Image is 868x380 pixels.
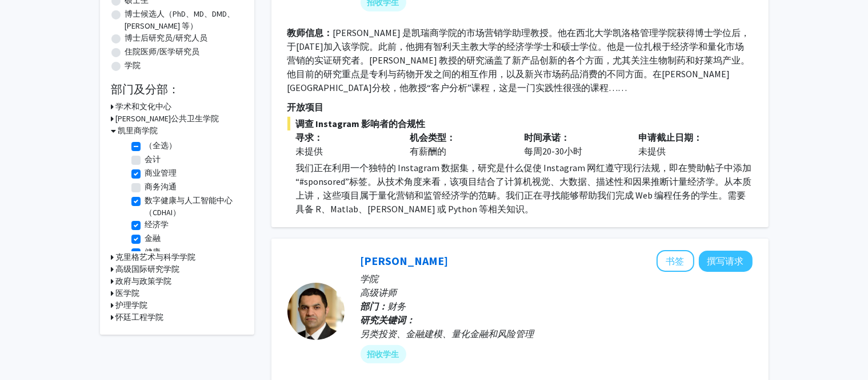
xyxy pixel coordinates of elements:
font: 凯里商学院 [118,125,158,136]
font: 数字健康与人工智能中心（CDHAI） [145,195,233,217]
font: 机会类型： [410,132,455,143]
font: 医学院 [116,288,140,298]
font: 有薪酬的 [410,145,446,157]
a: [PERSON_NAME] [361,254,449,268]
font: 克里格艺术与科学学院 [116,252,196,262]
font: 调查 Instagram 影响者的合规性 [296,118,426,129]
font: 另类投资、金融建模、量化金融和风险管理 [361,328,534,339]
font: 学术和文化中心 [116,101,172,112]
font: 未提供 [638,145,666,157]
font: 财务 [388,300,406,312]
font: 每周20-30小时 [524,145,582,157]
font: 商务沟通 [145,181,177,192]
font: 金融 [145,233,161,243]
font: 未提供 [296,145,323,157]
font: 寻求： [296,132,323,143]
font: 招收学生 [367,349,399,359]
font: 护理学院 [116,300,148,310]
font: （全选） [145,140,177,151]
font: 怀廷工程学院 [116,312,164,322]
font: 我们正在利用一个独特的 Instagram 数据集，研究是什么促使 Instagram 网红遵守现行法规，即在赞助帖子中添加“#sponsored”标签。从技术角度来看，该项目结合了计算机视觉、... [296,162,752,215]
font: 书签 [666,255,685,267]
font: 申请截止日期： [638,132,702,143]
font: 部门及分部： [111,82,180,96]
font: 政府与政策学院 [116,276,172,286]
font: 健康 [145,247,161,257]
font: 撰写请求 [707,255,744,267]
font: 经济学 [145,219,169,229]
font: [PERSON_NAME] 是凯瑞商学院的市场营销学助理教授。他在西北大学凯洛格管理学院获得博士学位后，于[DATE]加入该学院。此前，他拥有智利天主教大学的经济学学士和硕士学位。他是一位扎根于... [287,27,750,93]
font: 教师信息： [287,27,333,38]
font: 商业管理 [145,168,177,178]
button: 将 Ahmad Ajakh 添加到书签 [657,250,694,272]
iframe: 聊天 [9,328,49,371]
font: 开放项目 [287,101,324,113]
button: 向 Ahmad Ajakh 撰写请求 [699,251,753,272]
font: 高级国际研究学院 [116,264,180,274]
font: [PERSON_NAME]公共卫生学院 [116,113,219,124]
font: 部门： [361,300,388,312]
font: 研究关键词： [361,314,415,326]
font: 高级讲师 [361,287,397,298]
font: 博士候选人（PhD、MD、DMD、[PERSON_NAME] 等） [125,9,235,31]
font: 学院 [125,60,141,70]
font: 博士后研究员/研究人员 [125,33,208,43]
font: 住院医师/医学研究员 [125,46,200,57]
font: 会计 [145,154,161,164]
font: 时间承诺： [524,132,570,143]
font: 学院 [361,273,379,284]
